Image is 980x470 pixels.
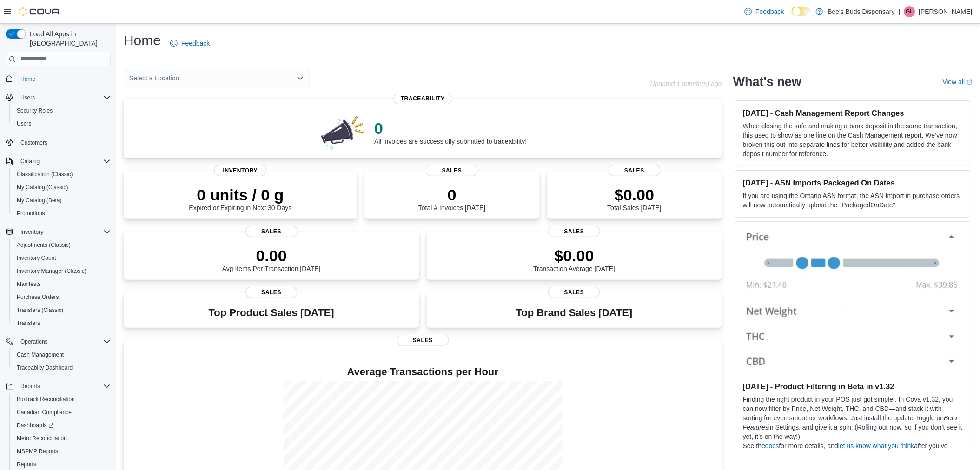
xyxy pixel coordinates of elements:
span: Inventory Count [13,252,111,264]
a: Reports [13,459,40,470]
span: Sales [548,287,600,298]
a: My Catalog (Classic) [13,182,72,193]
span: GL [906,6,914,17]
h3: [DATE] - ASN Imports Packaged On Dates [743,178,963,187]
span: Users [17,92,111,103]
a: Manifests [13,278,44,290]
a: Feedback [166,34,213,53]
span: Adjustments (Classic) [13,239,111,251]
p: $0.00 [534,246,616,265]
span: Home [20,75,35,83]
span: Customers [17,137,111,148]
p: | [899,6,901,17]
span: Inventory Manager (Classic) [17,267,86,275]
span: Reports [13,459,111,470]
a: Canadian Compliance [13,407,75,418]
a: BioTrack Reconciliation [13,394,79,405]
a: Dashboards [9,419,114,432]
em: Beta Features [743,414,958,431]
span: Users [13,118,111,129]
a: docs [765,442,779,450]
a: Customers [17,137,51,148]
button: Reports [17,381,44,392]
button: Open list of options [297,74,304,82]
a: let us know what you think [839,442,914,450]
span: Promotions [17,210,45,217]
span: Canadian Compliance [13,407,111,418]
h3: [DATE] - Product Filtering in Beta in v1.32 [743,382,963,391]
h3: Top Product Sales [DATE] [209,307,334,318]
span: Sales [397,335,449,346]
span: Transfers (Classic) [13,305,111,316]
p: 0 [418,185,485,204]
span: Users [17,120,31,127]
span: Cash Management [17,351,64,358]
div: Total # Invoices [DATE] [418,185,485,212]
a: Home [17,73,39,85]
a: Dashboards [13,420,58,431]
div: Graham Lamb [904,6,915,17]
a: Inventory Manager (Classic) [13,265,90,277]
p: When closing the safe and making a bank deposit in the same transaction, this used to show as one... [743,121,963,159]
a: My Catalog (Beta) [13,195,66,206]
button: Promotions [9,207,114,220]
a: MSPMP Reports [13,446,62,457]
h3: Top Brand Sales [DATE] [516,307,633,318]
h4: Average Transactions per Hour [131,366,715,377]
span: BioTrack Reconciliation [17,396,75,403]
div: Avg Items Per Transaction [DATE] [222,246,321,272]
span: Security Roles [17,107,53,114]
button: Operations [17,336,52,347]
span: Purchase Orders [13,291,111,303]
span: Reports [17,381,111,392]
a: Inventory Count [13,252,60,264]
span: Inventory [20,228,43,236]
a: Transfers [13,318,44,329]
span: Inventory Count [17,254,56,262]
a: Traceabilty Dashboard [13,362,76,373]
div: Total Sales [DATE] [608,185,662,212]
button: Users [17,92,39,103]
p: Bee's Buds Dispensary [828,6,895,17]
span: Operations [20,338,48,345]
a: Cash Management [13,349,67,360]
span: My Catalog (Classic) [17,184,68,191]
span: Traceability [393,93,452,104]
button: Metrc Reconciliation [9,432,114,445]
p: 0.00 [222,246,321,265]
button: Operations [2,335,114,348]
div: Transaction Average [DATE] [534,246,616,272]
p: Updated 1 minute(s) ago [650,80,722,87]
span: Reports [17,461,36,468]
span: Manifests [17,280,40,288]
span: Traceabilty Dashboard [13,362,111,373]
span: My Catalog (Classic) [13,182,111,193]
span: Feedback [756,7,784,16]
span: Metrc Reconciliation [13,433,111,444]
button: Catalog [2,155,114,168]
a: Purchase Orders [13,291,63,303]
span: Operations [17,336,111,347]
span: Customers [20,139,47,146]
span: Sales [426,165,478,176]
span: Purchase Orders [17,293,59,301]
button: Cash Management [9,348,114,361]
button: Inventory [17,226,47,238]
a: Feedback [741,2,788,21]
button: Inventory Count [9,252,114,265]
span: Traceabilty Dashboard [17,364,73,371]
button: My Catalog (Classic) [9,181,114,194]
span: Promotions [13,208,111,219]
button: Users [2,91,114,104]
button: Reports [2,380,114,393]
p: If you are using the Ontario ASN format, the ASN Import in purchase orders will now automatically... [743,191,963,210]
p: See the for more details, and after you’ve given it a try. [743,441,963,460]
span: Manifests [13,278,111,290]
button: Traceabilty Dashboard [9,361,114,374]
img: Cova [19,7,60,16]
p: $0.00 [608,185,662,204]
button: Inventory Manager (Classic) [9,265,114,278]
span: Security Roles [13,105,111,116]
button: Home [2,72,114,86]
span: My Catalog (Beta) [17,197,62,204]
